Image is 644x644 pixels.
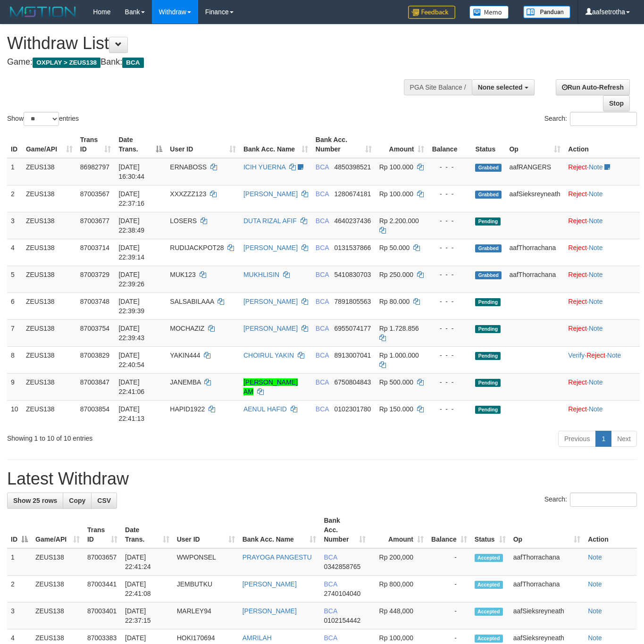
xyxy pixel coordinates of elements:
[432,216,468,226] div: - - -
[32,512,84,548] th: Game/API: activate to sort column ascending
[243,553,312,561] a: PRAYOGA PANGESTU
[408,6,455,19] img: Feedback.jpg
[118,244,144,261] span: [DATE] 22:39:14
[80,351,109,359] span: 87003829
[564,158,640,185] td: ·
[316,244,329,251] span: BCA
[312,131,376,158] th: Bank Acc. Number: activate to sort column ascending
[379,351,419,359] span: Rp 1.000.000
[603,95,630,111] a: Stop
[7,548,32,576] td: 1
[427,602,471,629] td: -
[7,576,32,602] td: 2
[564,266,640,293] td: ·
[243,325,298,332] a: [PERSON_NAME]
[69,497,85,504] span: Copy
[316,217,329,225] span: BCA
[369,576,427,602] td: Rp 800,000
[118,163,144,180] span: [DATE] 16:30:44
[379,190,413,198] span: Rp 100.000
[324,634,337,642] span: BCA
[243,217,297,225] a: DUTA RIZAL AFIF
[589,405,603,413] a: Note
[589,378,603,386] a: Note
[84,602,121,629] td: 87003401
[379,325,419,332] span: Rp 1.728.856
[118,405,144,422] span: [DATE] 22:41:13
[568,405,587,413] a: Reject
[475,298,501,306] span: Pending
[170,217,197,225] span: LOSERS
[13,497,57,504] span: Show 25 rows
[564,373,640,400] td: ·
[7,5,79,19] img: MOTION_logo.png
[7,266,22,293] td: 5
[564,319,640,346] td: ·
[335,217,371,225] span: Copy 4640237436 to clipboard
[170,405,205,413] span: HAPID1922
[80,244,109,251] span: 87003714
[475,325,501,333] span: Pending
[584,512,637,548] th: Action
[170,298,214,305] span: SALSABILAAA
[324,553,337,561] span: BCA
[588,580,602,588] a: Note
[316,405,329,413] span: BCA
[7,469,637,488] h1: Latest Withdraw
[335,298,371,305] span: Copy 7891805563 to clipboard
[7,58,420,67] h4: Game: Bank:
[84,512,121,548] th: Trans ID: activate to sort column ascending
[588,607,602,615] a: Note
[121,548,173,576] td: [DATE] 22:41:24
[118,378,144,395] span: [DATE] 22:41:06
[243,351,294,359] a: CHOIRUL YAKIN
[84,576,121,602] td: 87003441
[427,576,471,602] td: -
[7,602,32,629] td: 3
[7,158,22,185] td: 1
[166,131,240,158] th: User ID: activate to sort column ascending
[568,325,587,332] a: Reject
[432,189,468,199] div: - - -
[84,548,121,576] td: 87003657
[316,271,329,278] span: BCA
[76,131,115,158] th: Trans ID: activate to sort column ascending
[505,185,564,212] td: aafSieksreyneath
[32,548,84,576] td: ZEUS138
[432,243,468,252] div: - - -
[556,79,630,95] a: Run Auto-Refresh
[121,576,173,602] td: [DATE] 22:41:08
[475,217,501,226] span: Pending
[469,6,509,19] img: Button%20Memo.svg
[472,79,535,95] button: None selected
[121,512,173,548] th: Date Trans.: activate to sort column ascending
[475,635,503,643] span: Accepted
[243,163,285,171] a: ICIH YUERNA
[335,271,371,278] span: Copy 5410830703 to clipboard
[335,351,371,359] span: Copy 8913007041 to clipboard
[564,239,640,266] td: ·
[170,325,204,332] span: MOCHAZIZ
[335,163,371,171] span: Copy 4850398521 to clipboard
[475,191,502,199] span: Grabbed
[7,293,22,319] td: 6
[7,112,79,126] label: Show entries
[475,164,502,172] span: Grabbed
[243,190,298,198] a: [PERSON_NAME]
[589,244,603,251] a: Note
[170,351,200,359] span: YAKIN444
[369,602,427,629] td: Rp 448,000
[316,298,329,305] span: BCA
[7,512,32,548] th: ID: activate to sort column descending
[118,351,144,368] span: [DATE] 22:40:54
[428,131,471,158] th: Balance
[80,271,109,278] span: 87003729
[243,580,297,588] a: [PERSON_NAME]
[510,512,584,548] th: Op: activate to sort column ascending
[243,271,279,278] a: MUKHLISIN
[369,548,427,576] td: Rp 200,000
[544,493,637,507] label: Search:
[324,607,337,615] span: BCA
[510,602,584,629] td: aafSieksreyneath
[170,190,206,198] span: XXXZZZ123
